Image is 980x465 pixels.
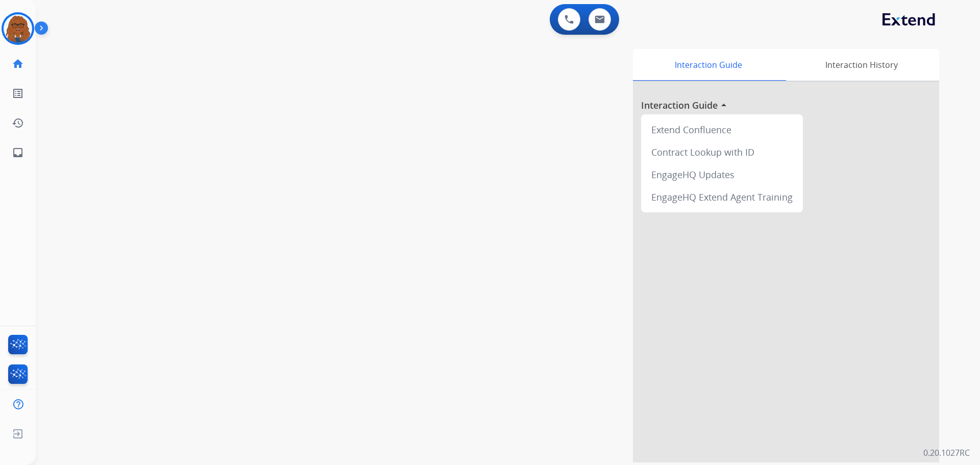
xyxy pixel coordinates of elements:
img: avatar [4,14,32,43]
mat-icon: list_alt [12,87,24,100]
div: Interaction History [783,49,939,81]
p: 0.20.1027RC [923,447,970,459]
div: Interaction Guide [633,49,783,81]
div: EngageHQ Extend Agent Training [645,186,799,208]
div: EngageHQ Updates [645,163,799,186]
div: Contract Lookup with ID [645,141,799,163]
mat-icon: history [12,117,24,129]
mat-icon: inbox [12,146,24,159]
div: Extend Confluence [645,118,799,141]
mat-icon: home [12,58,24,70]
